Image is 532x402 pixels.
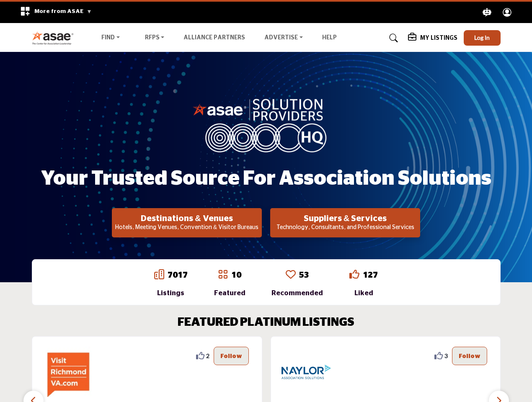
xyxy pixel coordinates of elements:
[408,33,457,43] div: My Listings
[112,208,262,237] button: Destinations & Venues Hotels, Meeting Venues, Convention & Visitor Bureaus
[168,271,188,279] a: 7017
[41,166,491,192] h1: Your Trusted Source for Association Solutions
[363,271,378,279] a: 127
[231,271,241,279] a: 10
[42,347,93,397] img: Richmond Region Tourism
[220,351,242,361] p: Follow
[34,8,92,14] span: More from ASAE
[452,347,487,365] button: Follow
[139,32,170,44] a: RFPs
[15,2,97,23] div: More from ASAE
[271,288,323,298] div: Recommended
[322,35,337,41] a: Help
[444,351,448,360] span: 3
[218,269,228,281] a: Go to Featured
[349,269,359,279] i: Go to Liked
[420,34,457,42] h5: My Listings
[349,288,378,298] div: Liked
[114,224,259,232] p: Hotels, Meeting Venues, Convention & Visitor Bureaus
[206,351,209,360] span: 2
[286,269,296,281] a: Go to Recommended
[464,30,501,46] button: Log In
[459,351,480,361] p: Follow
[32,31,78,45] img: Site Logo
[178,316,354,330] h2: FEATURED PLATINUM LISTINGS
[214,288,245,298] div: Featured
[281,347,331,397] img: Naylor Association Solutions
[258,32,309,44] a: Advertise
[273,224,418,232] p: Technology, Consultants, and Professional Services
[96,32,126,44] a: Find
[299,271,309,279] a: 53
[193,97,339,152] img: image
[381,31,403,45] a: Search
[273,214,418,224] h2: Suppliers & Services
[214,347,249,365] button: Follow
[183,35,245,41] a: Alliance Partners
[154,288,188,298] div: Listings
[114,214,259,224] h2: Destinations & Venues
[474,34,490,41] span: Log In
[270,208,420,237] button: Suppliers & Services Technology, Consultants, and Professional Services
